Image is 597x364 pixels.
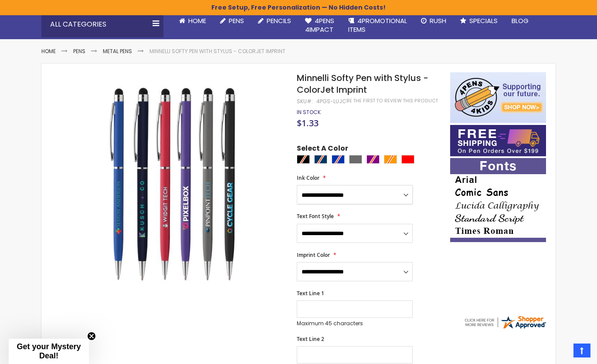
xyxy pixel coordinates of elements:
[463,314,547,330] img: 4pens.com widget logo
[59,71,285,297] img: Minnelli Softy Pen with Stylus - ColorJet Imprint
[9,339,89,364] div: Get your Mystery Deal!Close teaser
[297,144,348,155] span: Select A Color
[73,47,85,55] a: Pens
[188,16,206,25] span: Home
[298,11,341,40] a: 4Pens4impact
[349,155,362,164] div: Grey
[149,48,285,55] li: Minnelli Softy Pen with Stylus - ColorJet Imprint
[297,290,324,297] span: Text Line 1
[456,262,514,271] span: [PERSON_NAME]
[297,109,321,116] div: Availability
[297,212,334,220] span: Text Font Style
[305,16,334,34] span: 4Pens 4impact
[450,72,546,123] img: 4pens 4 kids
[41,11,163,37] div: All Categories
[456,276,541,295] div: Customer service is great and very helpful
[172,11,213,30] a: Home
[41,47,56,55] a: Home
[529,262,593,271] span: [GEOGRAPHIC_DATA]
[463,324,547,332] a: 4pens.com certificate URL
[512,16,529,25] span: Blog
[297,117,319,129] span: $1.33
[346,98,438,104] a: Be the first to review this product
[297,174,319,182] span: Ink Color
[453,11,505,30] a: Specials
[505,11,536,30] a: Blog
[103,47,132,55] a: Metal Pens
[348,16,407,34] span: 4PROMOTIONAL ITEMS
[401,155,414,164] div: Red
[251,11,298,30] a: Pencils
[297,98,313,105] strong: SKU
[316,98,346,105] div: 4PGS-LUJC
[297,335,324,343] span: Text Line 2
[213,11,251,30] a: Pens
[525,340,597,364] iframe: Google Customer Reviews
[341,11,414,40] a: 4PROMOTIONALITEMS
[469,16,498,25] span: Specials
[267,16,291,25] span: Pencils
[87,332,96,340] button: Close teaser
[297,108,321,116] span: In stock
[514,262,593,271] span: - ,
[430,16,446,25] span: Rush
[297,72,428,96] span: Minnelli Softy Pen with Stylus - ColorJet Imprint
[297,251,330,259] span: Imprint Color
[450,158,546,242] img: font-personalization-examples
[414,11,453,30] a: Rush
[297,320,413,327] p: Maximum 45 characters
[229,16,244,25] span: Pens
[450,125,546,156] img: Free shipping on orders over $199
[17,342,81,360] span: Get your Mystery Deal!
[517,262,527,271] span: CO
